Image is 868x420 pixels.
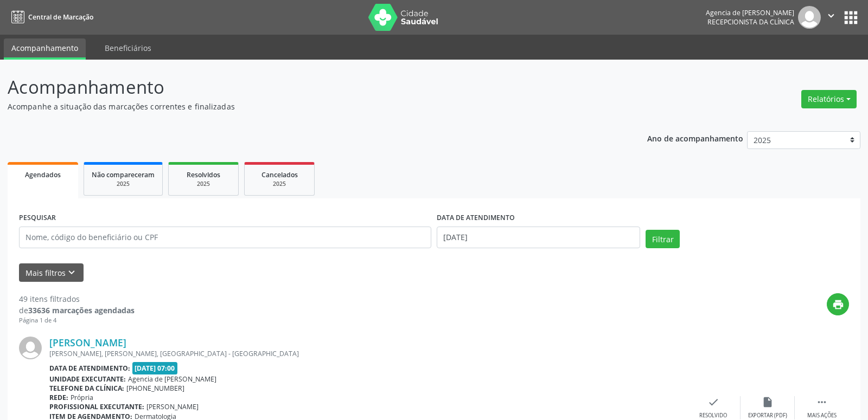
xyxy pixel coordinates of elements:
span: Recepcionista da clínica [707,17,794,27]
span: Própria [71,393,93,402]
label: PESQUISAR [19,210,56,227]
button: Mais filtroskeyboard_arrow_down [19,263,84,282]
span: Agendados [25,170,61,179]
a: Beneficiários [97,38,159,57]
button:  [821,6,841,29]
i: keyboard_arrow_down [66,267,78,279]
input: Nome, código do beneficiário ou CPF [19,227,431,248]
div: Exportar (PDF) [748,412,787,419]
span: [PHONE_NUMBER] [126,384,184,393]
div: 2025 [176,180,231,188]
button: apps [841,8,860,27]
div: de [19,305,135,316]
div: Agencia de [PERSON_NAME] [706,8,794,17]
span: Central de Marcação [28,12,93,22]
p: Ano de acompanhamento [647,131,743,145]
span: [PERSON_NAME] [146,402,199,411]
a: Acompanhamento [4,38,86,60]
button: print [827,293,849,315]
div: 49 itens filtrados [19,293,135,305]
label: DATA DE ATENDIMENTO [437,210,515,227]
a: [PERSON_NAME] [49,337,126,348]
input: Selecione um intervalo [437,227,640,248]
strong: 33636 marcações agendadas [28,305,135,315]
p: Acompanhamento [8,74,604,101]
span: Cancelados [261,170,298,179]
div: [PERSON_NAME], [PERSON_NAME], [GEOGRAPHIC_DATA] - [GEOGRAPHIC_DATA] [49,349,686,358]
span: Não compareceram [92,170,155,179]
img: img [798,6,821,29]
i:  [816,396,828,408]
b: Unidade executante: [49,374,126,384]
span: Agencia de [PERSON_NAME] [128,374,216,384]
div: 2025 [252,180,307,188]
b: Rede: [49,393,68,402]
button: Filtrar [646,230,680,248]
i: print [832,299,844,311]
b: Profissional executante: [49,402,144,411]
div: 2025 [92,180,155,188]
i: check [707,396,719,408]
div: Mais ações [807,412,837,419]
button: Relatórios [801,90,857,108]
p: Acompanhe a situação das marcações correntes e finalizadas [8,101,604,112]
img: img [19,337,42,359]
b: Telefone da clínica: [49,384,124,393]
div: Resolvido [699,412,727,419]
span: [DATE] 07:00 [132,362,178,374]
a: Central de Marcação [8,8,93,26]
div: Página 1 de 4 [19,316,135,325]
i: insert_drive_file [762,396,774,408]
b: Data de atendimento: [49,364,130,373]
i:  [825,10,837,22]
span: Resolvidos [187,170,220,179]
